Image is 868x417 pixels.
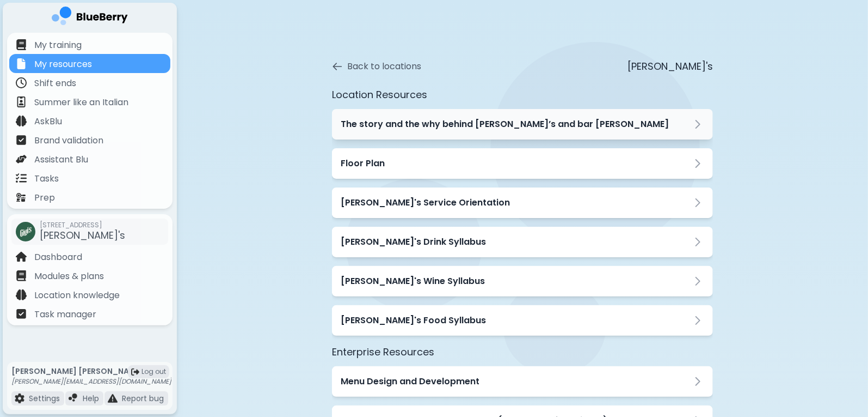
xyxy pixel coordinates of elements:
[34,77,76,90] p: Shift ends
[16,116,27,126] img: file icon
[16,251,27,262] img: file icon
[40,228,125,242] span: [PERSON_NAME]'s
[34,96,128,109] p: Summer like an Italian
[34,172,59,185] p: Tasks
[34,308,96,321] p: Task manager
[16,270,27,281] img: file icon
[141,367,166,376] span: Log out
[16,58,27,69] img: file icon
[122,394,164,403] p: Report bug
[52,7,128,29] img: company logo
[341,157,385,170] h3: Floor Plan
[341,275,485,288] h3: [PERSON_NAME]'s Wine Syllabus
[332,87,713,102] h3: Location Resources
[34,39,82,52] p: My training
[341,118,669,131] h3: The story and the why behind [PERSON_NAME]’s and bar [PERSON_NAME]
[11,366,171,376] p: [PERSON_NAME] [PERSON_NAME]
[34,134,103,147] p: Brand validation
[29,394,60,403] p: Settings
[16,173,27,184] img: file icon
[34,58,92,71] p: My resources
[11,377,171,386] p: [PERSON_NAME][EMAIL_ADDRESS][DOMAIN_NAME]
[34,251,82,264] p: Dashboard
[16,39,27,50] img: file icon
[16,309,27,319] img: file icon
[341,314,486,327] h3: [PERSON_NAME]'s Food Syllabus
[341,375,479,388] h3: Menu Design and Development
[341,235,486,249] h3: [PERSON_NAME]'s Drink Syllabus
[34,191,55,204] p: Prep
[34,289,120,302] p: Location knowledge
[16,154,27,165] img: file icon
[627,59,713,74] p: [PERSON_NAME]'s
[341,196,510,209] h3: [PERSON_NAME]'s Service Orientation
[16,96,27,107] img: file icon
[34,153,88,166] p: Assistant Blu
[16,289,27,300] img: file icon
[83,394,99,403] p: Help
[16,135,27,146] img: file icon
[15,394,24,403] img: file icon
[16,192,27,203] img: file icon
[108,394,118,403] img: file icon
[34,115,62,128] p: AskBlu
[16,222,35,241] img: company thumbnail
[34,270,104,283] p: Modules & plans
[16,77,27,88] img: file icon
[69,394,78,403] img: file icon
[131,368,139,376] img: logout
[332,345,713,360] h3: Enterprise Resources
[40,221,125,229] span: [STREET_ADDRESS]
[332,60,421,73] button: Back to locations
